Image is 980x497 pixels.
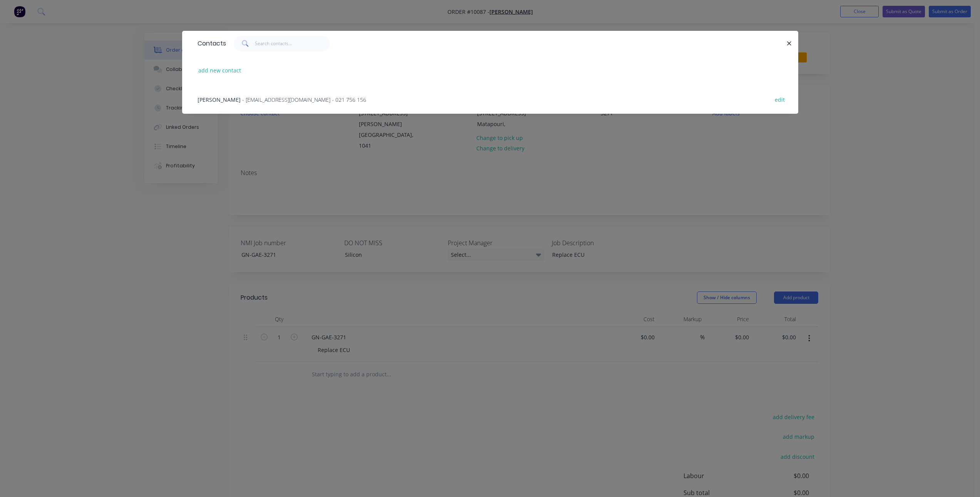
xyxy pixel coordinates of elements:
[242,96,366,103] span: - [EMAIL_ADDRESS][DOMAIN_NAME] - 021 756 156
[194,65,245,76] button: add new contact
[771,94,789,104] button: edit
[194,31,226,56] div: Contacts
[198,96,241,103] span: [PERSON_NAME]
[255,36,330,51] input: Search contacts...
